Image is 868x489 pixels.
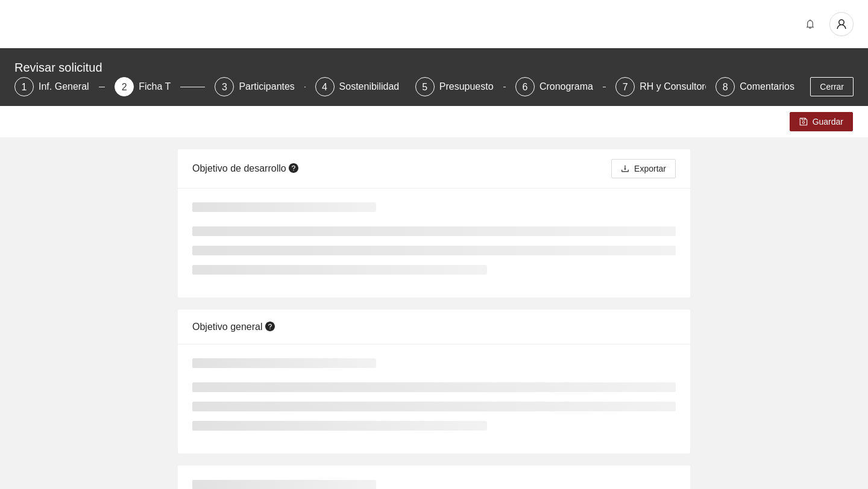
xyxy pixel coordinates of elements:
[623,82,628,92] span: 7
[801,19,819,29] span: bell
[192,322,277,332] span: Objetivo general
[539,77,603,96] div: Cronograma
[265,322,275,331] span: question-circle
[740,77,794,96] div: Comentarios
[192,163,301,173] span: Objetivo de desarrollo
[22,82,27,92] span: 1
[322,82,327,92] span: 4
[640,77,725,96] div: RH y Consultores
[339,77,409,96] div: Sostenibilidad
[810,77,854,96] button: Cerrar
[820,80,844,93] span: Cerrar
[515,77,606,96] div: 6Cronograma
[439,77,503,96] div: Presupuesto
[289,163,298,173] span: question-circle
[715,77,794,96] div: 8Comentarios
[39,77,99,96] div: Inf. General
[621,164,629,174] span: download
[830,19,853,30] span: user
[14,77,105,96] div: 1Inf. General
[790,112,853,131] button: saveGuardar
[115,77,205,96] div: 2Ficha T
[723,82,728,92] span: 8
[829,12,854,36] button: user
[422,82,427,92] span: 5
[239,77,304,96] div: Participantes
[122,82,127,92] span: 2
[222,82,227,92] span: 3
[315,77,406,96] div: 4Sostenibilidad
[415,77,506,96] div: 5Presupuesto
[800,14,820,34] button: bell
[139,77,180,96] div: Ficha T
[522,82,527,92] span: 6
[611,159,676,178] button: downloadExportar
[799,117,808,127] span: save
[215,77,305,96] div: 3Participantes
[813,115,843,128] span: Guardar
[14,58,846,77] div: Revisar solicitud
[615,77,706,96] div: 7RH y Consultores
[634,162,666,175] span: Exportar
